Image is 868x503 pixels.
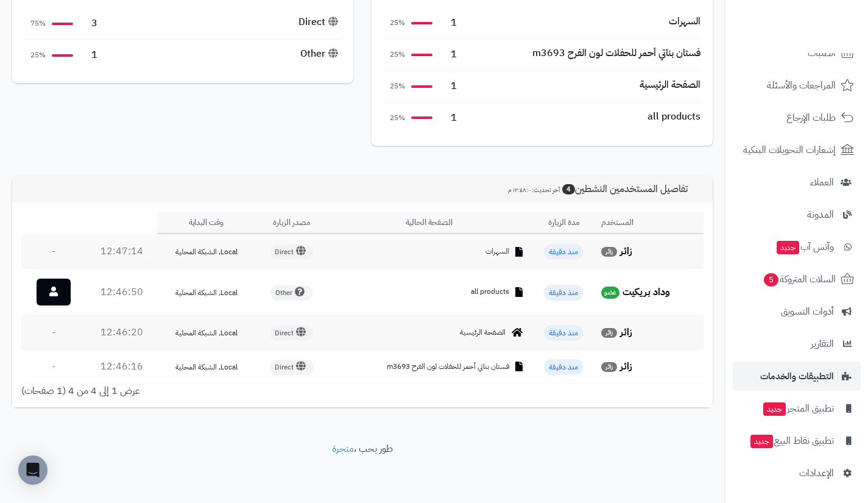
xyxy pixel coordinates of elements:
td: 12:46:16 [86,350,157,383]
div: فستان بناتي أحمر للحفلات لون الفرح m3693 [532,46,700,60]
span: 25% [384,81,405,91]
span: 75% [24,18,46,29]
span: التطبيقات والخدمات [760,368,834,385]
span: 25% [24,50,46,60]
span: Direct [270,244,314,260]
span: منذ دقيقة [544,359,583,375]
span: 25% [384,113,405,123]
a: الإعدادات [733,458,861,488]
span: منذ دقيقة [544,325,583,341]
span: ١٢:٤٨:٠٠ م [508,185,532,194]
strong: زائر [620,359,632,374]
small: آخر تحديث: [508,185,560,194]
span: - [52,359,55,374]
div: Other [300,47,341,61]
a: التطبيقات والخدمات [733,362,861,391]
span: تطبيق نقاط البيع [749,432,834,449]
a: تطبيق نقاط البيعجديد [733,426,861,455]
span: 1 [79,48,97,62]
strong: زائر [620,244,632,259]
a: متجرة [332,441,354,456]
span: السهرات [485,246,509,257]
span: Direct [270,326,314,341]
span: 1 [439,48,457,62]
div: all products [647,110,700,124]
span: إشعارات التحويلات البنكية [743,141,836,159]
span: Other [270,285,312,301]
span: - [52,244,55,259]
span: تطبيق المتجر [762,400,834,417]
span: 25% [384,49,405,60]
h3: تفاصيل المستخدمين النشطين [499,184,704,195]
th: المستخدم [596,212,704,235]
span: فستان بناتي أحمر للحفلات لون الفرح m3693 [387,362,509,372]
span: السلات المتروكة [763,271,836,288]
span: الصفحة الرئيسية [460,327,506,338]
span: جديد [777,241,799,254]
td: 12:46:20 [86,316,157,349]
a: إشعارات التحويلات البنكية [733,135,861,165]
span: الطلبات [808,45,836,62]
span: 25% [384,18,405,28]
span: Direct [270,360,314,375]
div: الصفحة الرئيسية [640,78,700,92]
span: 1 [439,79,457,93]
span: all products [471,287,509,297]
a: التقارير [733,329,861,359]
div: Direct [298,15,341,29]
div: السهرات [669,15,700,29]
span: زائر [601,362,617,372]
span: 1 [439,111,457,125]
span: Local, الشبكة المحلية [175,362,238,373]
span: العملاء [810,174,834,191]
span: جديد [763,402,786,416]
th: مدة الزيارة [531,212,597,235]
a: الطلبات [733,38,861,68]
span: جديد [750,435,773,448]
td: 12:46:50 [86,269,157,315]
span: زائر [601,247,617,257]
span: منذ دقيقة [544,244,583,260]
span: Local, الشبكة المحلية [175,327,238,338]
a: المراجعات والأسئلة [733,71,861,100]
img: logo-2.png [785,34,856,60]
span: المراجعات والأسئلة [767,77,836,94]
span: وآتس آب [775,238,834,255]
span: 5 [764,273,778,287]
span: عضو [601,287,619,299]
a: أدوات التسويق [733,297,861,326]
div: عرض 1 إلى 4 من 4 (1 صفحات) [12,384,362,398]
span: زائر [601,328,617,338]
a: تطبيق المتجرجديد [733,394,861,423]
strong: زائر [620,325,632,340]
div: Open Intercom Messenger [18,455,48,485]
th: مصدر الزيارة [255,212,328,235]
span: 1 [439,16,457,30]
td: 12:47:14 [86,235,157,268]
span: منذ دقيقة [544,285,583,301]
a: طلبات الإرجاع [733,103,861,132]
span: 3 [79,16,97,30]
th: وقت البداية [157,212,255,235]
span: الإعدادات [799,465,834,482]
span: أدوات التسويق [781,303,834,320]
span: المدونة [807,206,834,223]
span: طلبات الإرجاع [786,109,836,126]
a: وآتس آبجديد [733,232,861,262]
span: Local, الشبكة المحلية [175,246,238,257]
a: المدونة [733,200,861,229]
span: 4 [562,184,575,194]
strong: وداد بريكيت [623,285,670,299]
span: التقارير [811,335,834,352]
span: - [52,325,55,340]
a: العملاء [733,168,861,197]
a: السلات المتروكة5 [733,265,861,294]
th: الصفحة الحالية [328,212,531,235]
span: Local, الشبكة المحلية [175,287,238,298]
